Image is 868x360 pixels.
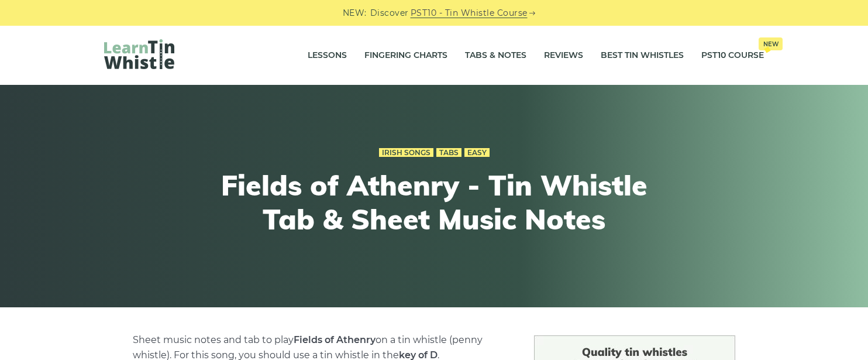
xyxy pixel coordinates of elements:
a: Tabs & Notes [465,41,526,70]
a: Lessons [308,41,347,70]
a: Fingering Charts [364,41,447,70]
strong: Fields of Athenry [294,334,376,345]
a: Easy [464,148,490,157]
a: Reviews [544,41,583,70]
span: New [759,37,783,50]
a: Irish Songs [379,148,433,157]
a: PST10 CourseNew [701,41,764,70]
a: Best Tin Whistles [601,41,684,70]
a: Tabs [436,148,461,157]
img: LearnTinWhistle.com [104,39,174,69]
h1: Fields of Athenry - Tin Whistle Tab & Sheet Music Notes [219,169,649,236]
